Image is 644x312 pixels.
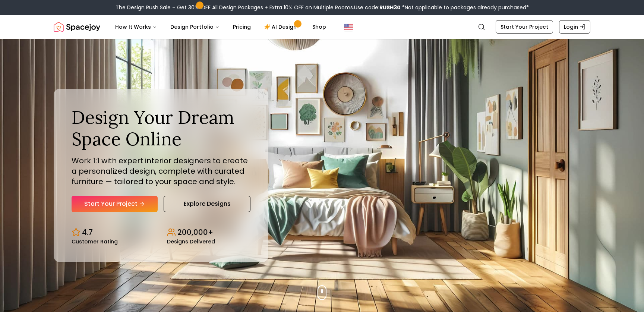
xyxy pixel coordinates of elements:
[116,4,529,11] div: The Design Rush Sale – Get 30% OFF All Design Packages + Extra 10% OFF on Multiple Rooms.
[109,19,332,34] nav: Main
[258,19,305,34] a: AI Design
[164,19,225,34] button: Design Portfolio
[177,227,213,237] p: 200,000+
[354,4,401,11] span: Use code:
[559,20,590,34] a: Login
[167,239,215,244] small: Designs Delivered
[306,19,332,34] a: Shop
[496,20,553,34] a: Start Your Project
[379,4,401,11] b: RUSH30
[227,19,257,34] a: Pricing
[72,196,158,212] a: Start Your Project
[54,19,100,34] img: Spacejoy Logo
[72,107,250,149] h1: Design Your Dream Space Online
[72,239,118,244] small: Customer Rating
[72,155,250,187] p: Work 1:1 with expert interior designers to create a personalized design, complete with curated fu...
[72,221,250,244] div: Design stats
[54,19,100,34] a: Spacejoy
[401,4,529,11] span: *Not applicable to packages already purchased*
[109,19,163,34] button: How It Works
[344,22,353,31] img: United States
[82,227,93,237] p: 4.7
[54,15,590,39] nav: Global
[164,196,250,212] a: Explore Designs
